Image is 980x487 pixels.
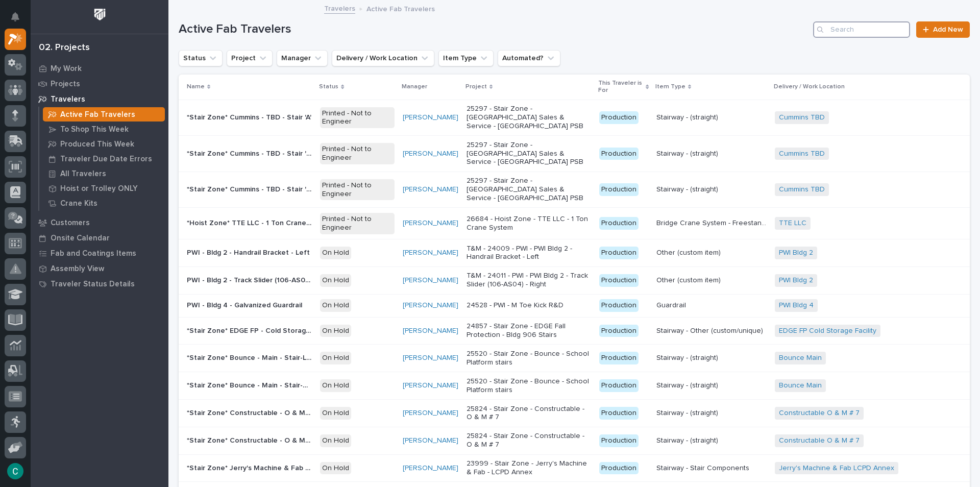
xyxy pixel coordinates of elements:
[403,219,458,228] a: [PERSON_NAME]
[599,299,639,312] div: Production
[39,42,90,54] div: 02. Projects
[320,379,351,392] div: On Hold
[179,399,970,427] tr: *Stair Zone* Constructable - O & M # 7 - Guardrailing*Stair Zone* Constructable - O & M # 7 - Gua...
[31,276,168,291] a: Traveler Status Details
[779,354,822,362] a: Bounce Main
[403,185,458,194] a: [PERSON_NAME]
[179,172,970,208] tr: *Stair Zone* Cummins - TBD - Stair 'C'*Stair Zone* Cummins - TBD - Stair 'C' Printed - Not to Eng...
[656,407,720,418] p: Stairway - (straight)
[39,152,168,166] a: Traveler Due Date Errors
[779,327,876,335] a: EDGE FP Cold Storage Facility
[31,215,168,230] a: Customers
[467,272,591,289] p: T&M - 24011 - PWI - PWI Bldg 2 - Track Slider (106-AS04) - Right
[656,274,723,285] p: Other (custom item)
[60,184,138,193] p: Hoist or Trolley ONLY
[599,352,639,364] div: Production
[779,185,825,194] a: Cummins TBD
[599,379,639,392] div: Production
[187,407,314,418] p: *Stair Zone* Constructable - O & M # 7 - Guardrailing
[599,247,639,259] div: Production
[467,215,591,232] p: 26684 - Hoist Zone - TTE LLC - 1 Ton Crane System
[320,247,351,259] div: On Hold
[656,462,751,473] p: Stairway - Stair Components
[90,5,109,24] img: Workspace Logo
[465,81,487,92] p: Project
[60,199,97,208] p: Crane Kits
[227,50,273,66] button: Project
[467,141,591,166] p: 25297 - Stair Zone - [GEOGRAPHIC_DATA] Sales & Service - [GEOGRAPHIC_DATA] PSB
[320,352,351,364] div: On Hold
[39,196,168,210] a: Crane Kits
[467,301,591,310] p: 24528 - PWI - M Toe Kick R&D
[656,325,765,335] p: Stairway - Other (custom/unique)
[187,183,314,194] p: *Stair Zone* Cummins - TBD - Stair 'C'
[467,405,591,422] p: 25824 - Stair Zone - Constructable - O & M # 7
[656,183,720,194] p: Stairway - (straight)
[655,81,685,92] p: Item Type
[916,21,970,38] a: Add New
[656,247,723,257] p: Other (custom item)
[179,266,970,294] tr: PWI - Bldg 2 - Track Slider (106-AS04) - RIGHTPWI - Bldg 2 - Track Slider (106-AS04) - RIGHT On H...
[319,81,338,92] p: Status
[31,76,168,91] a: Projects
[39,181,168,196] a: Hoist or Trolley ONLY
[51,80,80,89] p: Projects
[656,217,769,228] p: Bridge Crane System - Freestanding Ultralite
[179,100,970,136] tr: *Stair Zone* Cummins - TBD - Stair 'A'*Stair Zone* Cummins - TBD - Stair 'A' Printed - Not to Eng...
[467,105,591,130] p: 25297 - Stair Zone - [GEOGRAPHIC_DATA] Sales & Service - [GEOGRAPHIC_DATA] PSB
[277,50,328,66] button: Manager
[31,91,168,107] a: Travelers
[599,434,639,447] div: Production
[60,125,129,134] p: To Shop This Week
[779,150,825,158] a: Cummins TBD
[779,249,813,257] a: PWI Bldg 2
[187,111,313,122] p: *Stair Zone* Cummins - TBD - Stair 'A'
[187,352,314,362] p: *Stair Zone* Bounce - Main - Stair-Left
[39,137,168,151] a: Produced This Week
[403,301,458,310] a: [PERSON_NAME]
[403,150,458,158] a: [PERSON_NAME]
[60,169,106,179] p: All Travelers
[656,111,720,122] p: Stairway - (straight)
[779,219,806,228] a: TTE LLC
[403,409,458,418] a: [PERSON_NAME]
[60,110,135,119] p: Active Fab Travelers
[51,249,136,258] p: Fab and Coatings Items
[179,208,970,239] tr: *Hoist Zone* TTE LLC - 1 Ton Crane System*Hoist Zone* TTE LLC - 1 Ton Crane System Printed - Not ...
[779,436,860,445] a: Constructable O & M # 7
[187,81,205,92] p: Name
[403,327,458,335] a: [PERSON_NAME]
[438,50,494,66] button: Item Type
[187,247,312,257] p: PWI - Bldg 2 - Handrail Bracket - Left
[51,95,85,104] p: Travelers
[320,213,395,234] div: Printed - Not to Engineer
[187,434,314,445] p: *Stair Zone* Constructable - O & M # 7 - Mezz Stairs
[498,50,560,66] button: Automated?
[187,274,314,285] p: PWI - Bldg 2 - Track Slider (106-AS04) - RIGHT
[60,140,134,149] p: Produced This Week
[320,407,351,420] div: On Hold
[31,61,168,76] a: My Work
[187,299,304,310] p: PWI - Bldg 4 - Galvanized Guardrail
[320,107,395,129] div: Printed - Not to Engineer
[187,462,314,473] p: *Stair Zone* Jerry's Machine & Fab - LCPD Annex - Interior Locker Room Stair Mod
[179,317,970,345] tr: *Stair Zone* EDGE FP - Cold Storage Facility - Stair & Ship Ladder*Stair Zone* EDGE FP - Cold Sto...
[779,301,814,310] a: PWI Bldg 4
[179,239,970,267] tr: PWI - Bldg 2 - Handrail Bracket - LeftPWI - Bldg 2 - Handrail Bracket - Left On Hold[PERSON_NAME]...
[813,21,910,38] input: Search
[179,454,970,482] tr: *Stair Zone* Jerry's Machine & Fab - LCPD Annex - Interior Locker Room Stair Mod*Stair Zone* Jerr...
[60,155,152,164] p: Traveler Due Date Errors
[599,407,639,420] div: Production
[187,325,314,335] p: *Stair Zone* EDGE FP - Cold Storage Facility - Stair & Ship Ladder
[403,381,458,390] a: [PERSON_NAME]
[599,325,639,337] div: Production
[179,345,970,372] tr: *Stair Zone* Bounce - Main - Stair-Left*Stair Zone* Bounce - Main - Stair-Left On Hold[PERSON_NAM...
[13,12,26,29] div: Notifications
[39,166,168,181] a: All Travelers
[403,276,458,285] a: [PERSON_NAME]
[403,354,458,362] a: [PERSON_NAME]
[467,432,591,449] p: 25824 - Stair Zone - Constructable - O & M # 7
[599,217,639,230] div: Production
[403,436,458,445] a: [PERSON_NAME]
